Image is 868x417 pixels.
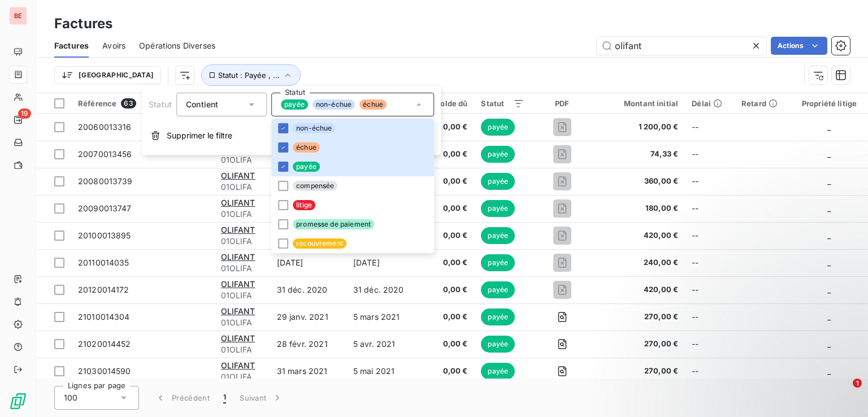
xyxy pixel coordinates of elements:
span: litige [293,200,315,210]
span: payée [481,200,515,217]
iframe: Intercom live chat [830,379,857,406]
span: 20060013316 [78,122,132,132]
span: 0,00 € [429,311,468,323]
td: [DATE] [270,195,346,222]
img: Logo LeanPay [9,392,27,410]
span: payée [293,162,320,172]
span: promesse de paiement [293,219,374,229]
span: 180,00 € [600,203,679,214]
span: 0,00 € [429,257,468,268]
span: échue [293,142,320,153]
span: compensée [293,181,337,191]
span: 270,00 € [600,311,679,323]
div: Montant initial [600,99,679,108]
span: 01OLIFA [221,371,263,383]
td: 28 févr. 2021 [270,331,346,358]
td: -- [685,276,735,303]
button: Actions [771,37,827,55]
span: 0,00 € [429,121,468,133]
span: Supprimer le filtre [167,130,232,141]
span: OLIFANT [221,171,255,180]
span: 0,00 € [429,366,468,377]
td: -- [685,303,735,331]
span: 1 [223,392,226,403]
td: -- [685,141,735,168]
span: payée [481,363,515,380]
span: _ [827,203,831,213]
td: -- [685,222,735,249]
span: payée [481,146,515,163]
span: payée [281,99,308,110]
span: 20070013456 [78,149,132,159]
div: Statut [481,99,524,108]
span: payée [481,281,515,298]
span: OLIFANT [221,333,255,343]
span: 20120014172 [78,285,129,294]
span: 01OLIFA [221,181,263,193]
span: OLIFANT [221,225,255,234]
div: Délai [692,99,728,108]
span: 270,00 € [600,338,679,350]
span: OLIFANT [221,306,255,316]
td: 5 mars 2021 [346,303,423,331]
span: 1 [853,379,862,388]
span: _ [827,176,831,186]
span: 0,00 € [429,149,468,160]
span: 100 [64,392,77,403]
span: payée [481,227,515,244]
span: 01OLIFA [221,154,263,166]
span: 74,33 € [600,149,679,160]
span: recouvrement [293,238,346,249]
span: 20080013739 [78,176,133,186]
span: échue [359,99,387,110]
td: 5 avr. 2021 [346,331,423,358]
span: 01OLIFA [221,290,263,301]
button: Suivant [233,386,290,410]
span: _ [827,285,831,294]
span: 360,00 € [600,176,679,187]
td: 29 janv. 2021 [270,303,346,331]
span: payée [481,336,515,353]
span: 0,00 € [429,203,468,214]
td: 31 mars 2021 [270,358,346,385]
div: Solde dû [429,99,468,108]
span: payée [481,309,515,325]
td: 5 mai 2021 [346,358,423,385]
span: 0,00 € [429,230,468,241]
td: [DATE] [270,222,346,249]
button: Précédent [148,386,216,410]
span: OLIFANT [221,279,255,289]
td: [DATE] [346,249,423,276]
span: payée [481,119,515,136]
span: Contient [186,99,218,109]
td: [DATE] [270,249,346,276]
span: 19 [18,108,31,119]
span: 0,00 € [429,176,468,187]
td: -- [685,195,735,222]
button: Supprimer le filtre [142,123,441,148]
span: 01OLIFA [221,317,263,328]
span: 21020014452 [78,339,131,349]
span: 01OLIFA [221,208,263,220]
span: Référence [78,99,116,108]
span: 21010014304 [78,312,130,322]
span: _ [827,149,831,159]
td: 31 déc. 2020 [346,276,423,303]
span: _ [827,258,831,267]
span: _ [827,231,831,240]
input: Rechercher [597,37,766,55]
span: 21030014590 [78,366,131,376]
span: _ [827,122,831,132]
span: 0,00 € [429,284,468,296]
span: Statut : Payée , ... [218,71,280,80]
div: Retard [741,99,784,108]
span: OLIFANT [221,198,255,207]
span: 01OLIFA [221,263,263,274]
span: non-échue [313,99,355,110]
span: 240,00 € [600,257,679,268]
div: BE [9,7,27,25]
span: OLIFANT [221,360,255,370]
span: 270,00 € [600,366,679,377]
span: Factures [54,40,89,51]
td: 31 déc. 2020 [270,276,346,303]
